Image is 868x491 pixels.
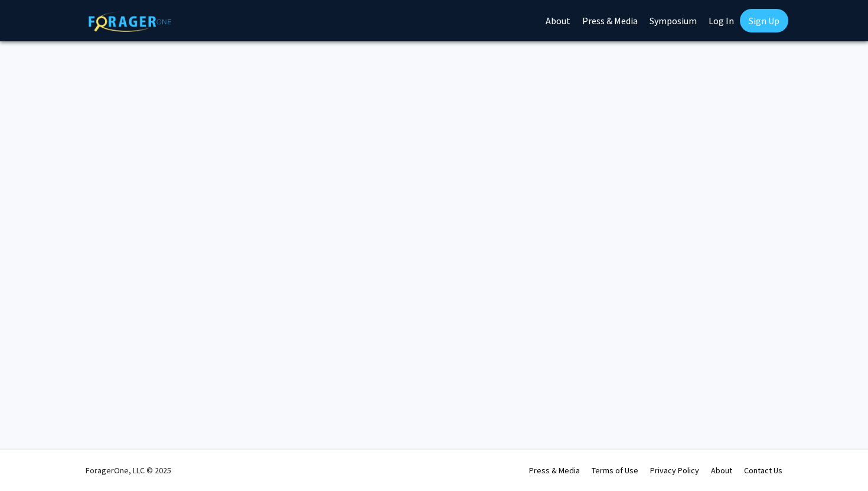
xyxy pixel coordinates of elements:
a: Privacy Policy [650,465,699,476]
a: About [711,465,732,476]
a: Press & Media [529,465,580,476]
a: Terms of Use [592,465,638,476]
a: Contact Us [744,465,782,476]
img: ForagerOne Logo [89,11,171,32]
a: Sign Up [740,9,788,32]
div: ForagerOne, LLC © 2025 [86,450,171,491]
